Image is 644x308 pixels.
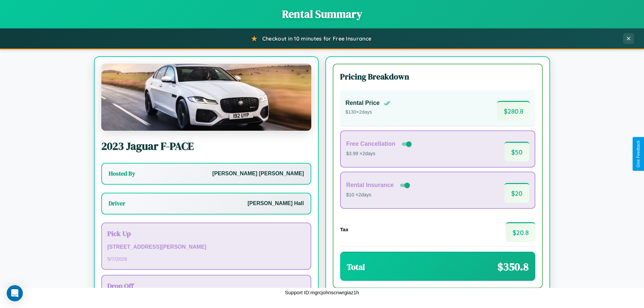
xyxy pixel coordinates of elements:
[504,183,529,203] span: $ 20
[346,191,411,199] p: $10 × 2 days
[340,227,348,232] h4: Tax
[109,170,135,178] h3: Hosted By
[101,139,311,153] h2: 2023 Jaguar F-PACE
[347,261,365,272] h3: Total
[504,142,529,162] span: $ 50
[107,281,305,291] h3: Drop Off
[497,101,530,121] span: $ 280.8
[636,140,641,168] div: Give Feedback
[107,254,305,263] p: 5 / 7 / 2026
[262,35,371,42] span: Checkout in 10 minutes for Free Insurance
[7,285,23,301] div: Open Intercom Messenger
[212,169,304,179] p: [PERSON_NAME] [PERSON_NAME]
[346,182,394,189] h4: Rental Insurance
[248,199,304,208] p: [PERSON_NAME] Hall
[340,71,535,82] h3: Pricing Breakdown
[101,64,311,131] img: Jaguar F-PACE
[506,222,535,242] span: $ 20.8
[109,199,125,207] h3: Driver
[346,149,413,158] p: $3.99 × 2 days
[497,259,529,274] span: $ 350.8
[345,108,390,117] p: $ 130 × 2 days
[107,229,305,238] h3: Pick Up
[345,100,380,107] h4: Rental Price
[346,140,395,147] h4: Free Cancellation
[285,288,359,297] p: Support ID: mgrcjohnscnwrgiaz1h
[7,7,637,21] h1: Rental Summary
[107,242,305,252] p: [STREET_ADDRESS][PERSON_NAME]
